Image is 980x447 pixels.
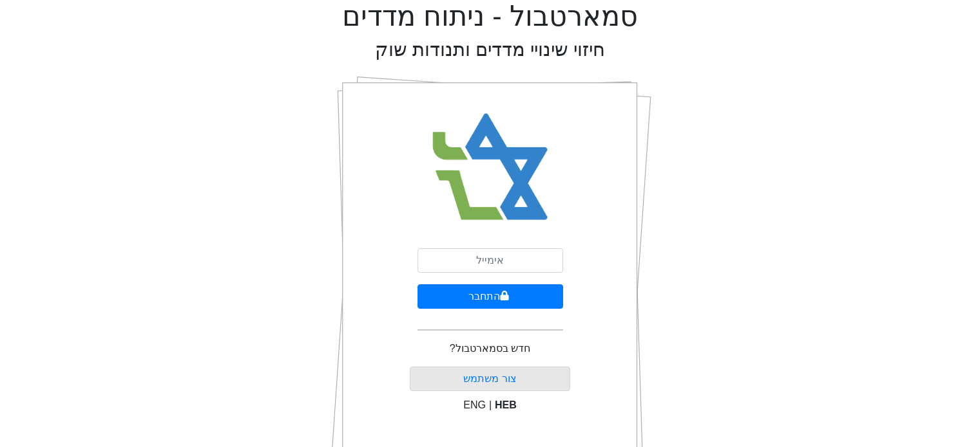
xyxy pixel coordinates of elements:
p: חדש בסמארטבול? [450,341,530,356]
a: צור משתמש [463,373,516,384]
span: | [489,399,492,410]
button: התחבר [418,284,563,309]
h2: חיזוי שינויי מדדים ותנודות שוק [375,39,605,61]
input: אימייל [418,248,563,273]
button: צור משתמש [410,367,570,391]
img: Smart Bull [420,96,560,238]
span: HEB [495,399,517,410]
span: ENG [463,399,486,410]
